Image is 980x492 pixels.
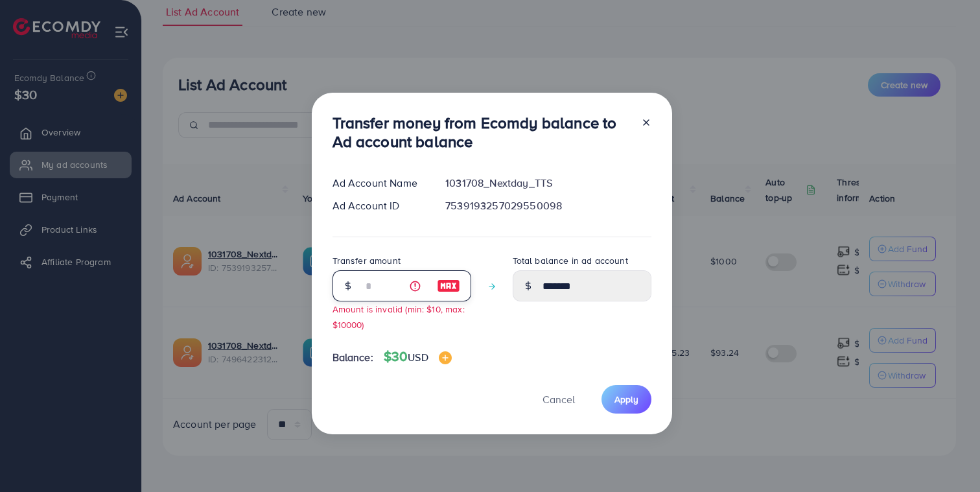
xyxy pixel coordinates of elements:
h4: $30 [384,349,452,365]
img: image [437,278,460,294]
span: Balance: [332,350,373,365]
div: Ad Account Name [322,176,436,191]
span: Cancel [542,392,575,406]
span: Apply [614,393,638,406]
button: Cancel [526,385,591,413]
small: Amount is invalid (min: $10, max: $10000) [332,303,465,330]
button: Apply [601,385,651,413]
span: USD [408,350,428,364]
img: image [439,351,452,364]
label: Total balance in ad account [513,254,628,267]
iframe: Chat [925,434,970,482]
div: 1031708_Nextday_TTS [435,176,661,191]
div: Ad Account ID [322,198,436,213]
div: 7539193257029550098 [435,198,661,213]
h3: Transfer money from Ecomdy balance to Ad account balance [332,113,631,151]
label: Transfer amount [332,254,401,267]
